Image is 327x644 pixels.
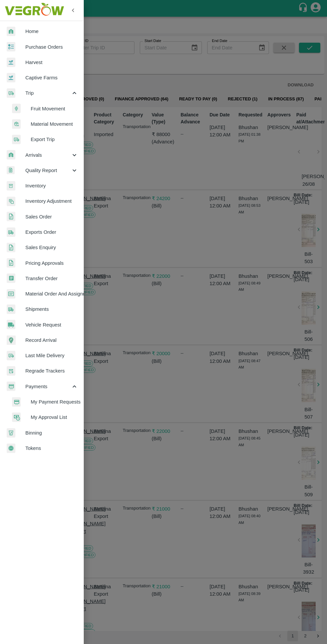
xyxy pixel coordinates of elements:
img: sales [7,258,15,268]
img: harvest [7,57,15,67]
span: Trip [25,89,71,97]
span: My Payment Requests [31,398,78,406]
img: shipments [7,227,15,237]
span: Regrade Trackers [25,367,78,375]
span: Home [25,28,78,35]
img: inventory [7,196,15,206]
img: sales [7,243,15,252]
img: material [12,119,21,129]
span: Exports Order [25,228,78,236]
span: Transfer Order [25,275,78,282]
span: Tokens [25,445,78,452]
img: whInventory [7,181,15,191]
img: tokens [7,444,15,453]
a: deliveryExport Trip [5,132,83,147]
img: whArrival [7,150,15,160]
img: harvest [7,73,15,83]
span: Captive Farms [25,74,78,81]
img: approval [12,412,21,422]
img: whTransfer [7,273,15,283]
span: Payments [25,383,71,390]
img: delivery [12,135,21,144]
img: vehicle [7,320,15,330]
span: Sales Order [25,213,78,220]
span: Record Arrival [25,337,78,344]
a: fruitFruit Movement [5,101,83,116]
span: Quality Report [25,167,71,174]
img: sales [7,212,15,221]
img: fruit [12,104,21,113]
img: reciept [7,42,15,52]
span: Sales Enquiry [25,244,78,251]
img: centralMaterial [7,289,15,299]
span: Arrivals [25,151,71,159]
span: Last Mile Delivery [25,352,78,359]
a: paymentMy Payment Requests [5,394,83,410]
img: delivery [7,88,15,98]
img: payment [7,382,15,391]
a: approvalMy Approval List [5,410,83,425]
span: Shipments [25,305,78,313]
a: materialMaterial Movement [5,116,83,132]
img: shipments [7,304,15,314]
span: Harvest [25,59,78,66]
span: Export Trip [31,136,78,143]
img: whArrival [7,27,15,36]
span: Purchase Orders [25,43,78,51]
img: qualityReport [7,166,15,174]
span: My Approval List [31,414,78,421]
span: Vehicle Request [25,321,78,329]
span: Material Movement [31,120,78,128]
img: whTracker [7,366,15,376]
img: delivery [7,351,15,361]
span: Inventory [25,182,78,189]
span: Binning [25,429,78,437]
span: Material Order And Assignment [25,290,78,297]
img: payment [12,397,21,407]
img: recordArrival [7,336,16,345]
span: Pricing Approvals [25,259,78,267]
img: bin [7,428,15,438]
span: Fruit Movement [31,105,78,112]
span: Inventory Adjustment [25,197,78,205]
